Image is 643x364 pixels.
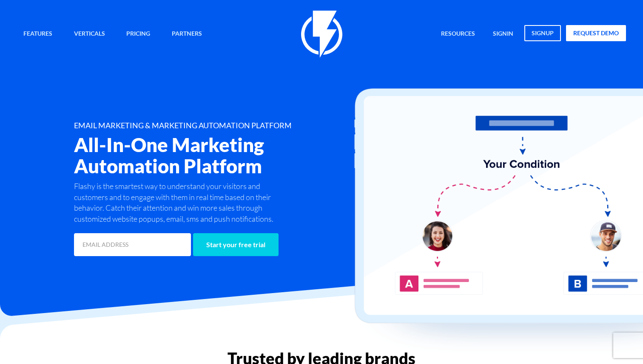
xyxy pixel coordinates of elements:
[74,233,191,256] input: EMAIL ADDRESS
[165,25,208,43] a: Partners
[120,25,156,43] a: Pricing
[68,25,111,43] a: Verticals
[74,181,290,225] p: Flashy is the smartest way to understand your visitors and customers and to engage with them in r...
[524,25,561,41] a: signup
[487,25,520,43] a: signin
[74,121,366,130] h1: EMAIL MARKETING & MARKETING AUTOMATION PLATFORM
[435,25,481,43] a: Resources
[17,25,59,43] a: Features
[566,25,626,41] a: request demo
[193,233,279,256] input: Start your free trial
[74,134,366,177] h2: All-In-One Marketing Automation Platform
